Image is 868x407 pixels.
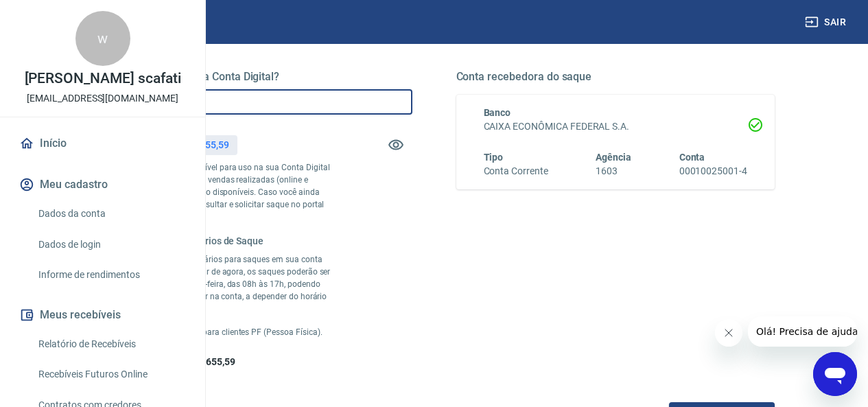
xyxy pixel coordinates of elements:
[33,261,189,289] a: Informe de rendimentos
[167,138,228,152] p: R$ 169.655,59
[596,164,631,178] h6: 1603
[93,70,412,84] h5: Quanto deseja sacar da Conta Digital?
[16,170,189,200] button: Meu cadastro
[33,200,189,228] a: Dados da conta
[484,107,511,118] span: Banco
[173,356,235,367] span: R$ 169.655,59
[16,128,189,159] a: Início
[33,330,189,358] a: Relatório de Recebíveis
[25,71,181,86] p: [PERSON_NAME] scafati
[679,164,747,178] h6: 00010025001-4
[748,316,857,347] iframe: Mensagem da empresa
[813,352,857,396] iframe: Botão para abrir a janela de mensagens
[33,231,189,259] a: Dados de login
[8,10,115,21] span: Olá! Precisa de ajuda?
[93,234,332,248] h6: Alteração nos Dias e Horários de Saque
[75,11,130,66] div: w
[27,91,178,106] p: [EMAIL_ADDRESS][DOMAIN_NAME]
[93,326,332,338] p: *Condição aplicada somente para clientes PF (Pessoa Física).
[16,300,189,330] button: Meus recebíveis
[596,152,631,163] span: Agência
[484,164,548,178] h6: Conta Corrente
[715,319,742,347] iframe: Fechar mensagem
[456,70,775,84] h5: Conta recebedora do saque
[93,253,332,315] p: Informamos que os dias e horários para saques em sua conta digital foram alterados. A partir de a...
[802,10,852,35] button: Sair
[33,360,189,388] a: Recebíveis Futuros Online
[484,119,748,134] h6: CAIXA ECONÔMICA FEDERAL S.A.
[679,152,705,163] span: Conta
[484,152,504,163] span: Tipo
[93,161,332,223] p: *Corresponde ao saldo disponível para uso na sua Conta Digital Vindi. Incluindo os valores das ve...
